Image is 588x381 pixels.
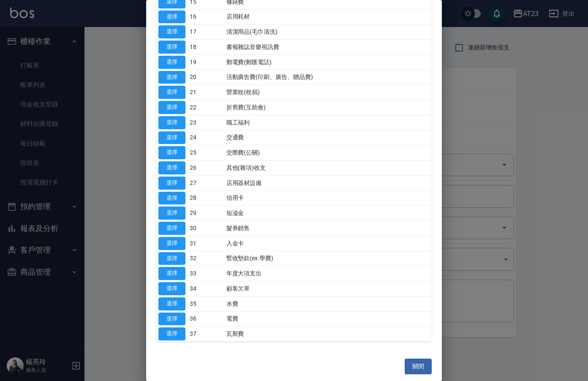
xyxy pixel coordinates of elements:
[188,100,224,115] td: 22
[158,177,185,190] button: 選擇
[188,70,224,85] td: 20
[188,24,224,40] td: 17
[188,40,224,55] td: 18
[158,252,185,265] button: 選擇
[158,25,185,38] button: 選擇
[188,327,224,342] td: 37
[224,130,432,145] td: 交通費
[188,161,224,176] td: 26
[224,281,432,297] td: 顧客欠單
[188,311,224,327] td: 36
[158,116,185,129] button: 選擇
[224,175,432,190] td: 店用器材設備
[188,9,224,24] td: 16
[188,266,224,281] td: 33
[224,266,432,281] td: 年度大項支出
[224,115,432,130] td: 職工福利
[158,207,185,220] button: 選擇
[224,100,432,115] td: 折舊費(互助會)
[224,296,432,311] td: 水費
[405,359,432,374] button: 關閉
[224,145,432,161] td: 交際費(公關)
[158,56,185,69] button: 選擇
[158,192,185,205] button: 選擇
[224,40,432,55] td: 書報雜誌音樂視訊費
[224,190,432,206] td: 信用卡
[158,71,185,84] button: 選擇
[188,130,224,145] td: 24
[158,86,185,99] button: 選擇
[224,54,432,70] td: 郵電費(郵匯電話)
[158,161,185,174] button: 選擇
[224,9,432,24] td: 店用耗材
[158,297,185,310] button: 選擇
[224,236,432,251] td: 入金卡
[158,101,185,114] button: 選擇
[224,221,432,236] td: 髮券銷售
[158,313,185,326] button: 選擇
[188,221,224,236] td: 30
[224,85,432,100] td: 營業稅(稅捐)
[188,145,224,161] td: 25
[188,251,224,266] td: 32
[158,11,185,24] button: 選擇
[158,41,185,54] button: 選擇
[158,146,185,159] button: 選擇
[188,190,224,206] td: 28
[188,296,224,311] td: 35
[188,206,224,221] td: 29
[224,251,432,266] td: 暫收墊款(ex.學費)
[158,282,185,295] button: 選擇
[188,175,224,190] td: 27
[188,115,224,130] td: 23
[188,236,224,251] td: 31
[224,311,432,327] td: 電費
[188,85,224,100] td: 21
[224,24,432,40] td: 清潔用品(毛巾清洗)
[188,281,224,297] td: 34
[224,327,432,342] td: 瓦斯費
[188,54,224,70] td: 19
[158,267,185,280] button: 選擇
[158,237,185,250] button: 選擇
[158,222,185,235] button: 選擇
[158,131,185,144] button: 選擇
[224,161,432,176] td: 其他(雜項)收支
[224,206,432,221] td: 短溢金
[224,70,432,85] td: 活動廣告費(印刷、廣告、贈品費)
[158,327,185,340] button: 選擇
